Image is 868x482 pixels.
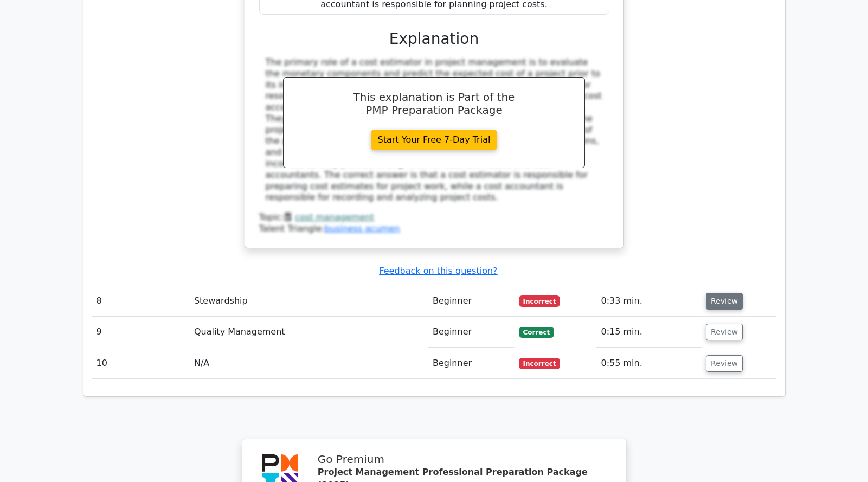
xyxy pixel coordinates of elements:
td: Beginner [428,348,515,379]
td: 9 [92,317,190,348]
div: Topic: [259,212,609,223]
a: business acumen [324,223,400,234]
td: Quality Management [190,317,428,348]
span: Incorrect [519,358,561,369]
td: 0:33 min. [596,286,702,317]
a: Start Your Free 7-Day Trial [371,130,498,150]
a: cost management [295,212,374,222]
h3: Explanation [266,30,603,48]
div: Talent Triangle: [259,212,609,235]
td: N/A [190,348,428,379]
span: Incorrect [519,295,561,306]
button: Review [706,293,743,310]
td: Beginner [428,286,515,317]
td: 0:15 min. [596,317,702,348]
td: Stewardship [190,286,428,317]
td: Beginner [428,317,515,348]
button: Review [706,324,743,340]
button: Review [706,355,743,372]
span: Correct [519,327,554,338]
td: 0:55 min. [596,348,702,379]
td: 10 [92,348,190,379]
td: 8 [92,286,190,317]
a: Feedback on this question? [379,266,497,276]
div: The primary role of a cost estimator in project management is to evaluate the monetary components... [266,57,603,203]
